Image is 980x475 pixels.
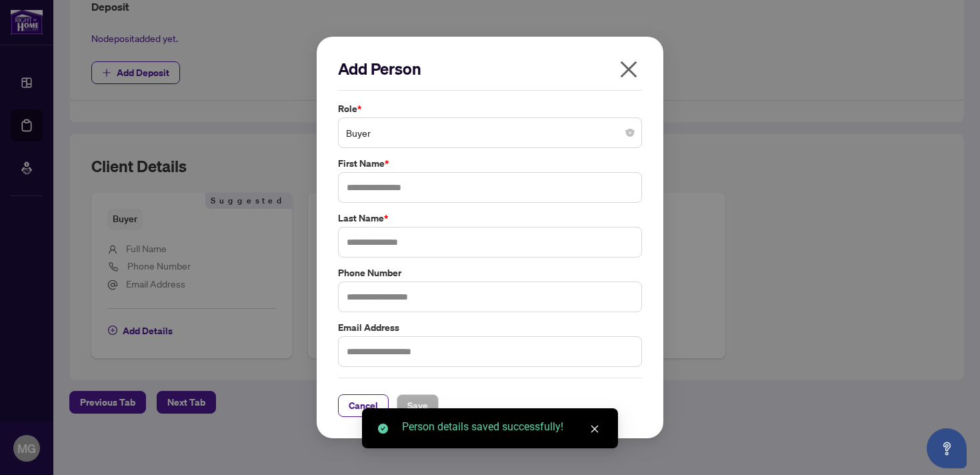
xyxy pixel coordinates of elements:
[338,320,642,335] label: Email Address
[338,394,389,417] button: Cancel
[397,394,439,417] button: Save
[626,129,634,137] span: close-circle
[338,266,642,280] label: Phone Number
[402,419,602,435] div: Person details saved successfully!
[927,428,967,468] button: Open asap
[378,424,388,434] span: check-circle
[618,59,639,80] span: close
[590,424,599,434] span: close
[338,156,642,171] label: First Name
[338,211,642,225] label: Last Name
[587,422,602,436] a: Close
[338,101,642,116] label: Role
[338,58,642,79] h2: Add Person
[349,395,378,416] span: Cancel
[346,120,634,145] span: Buyer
